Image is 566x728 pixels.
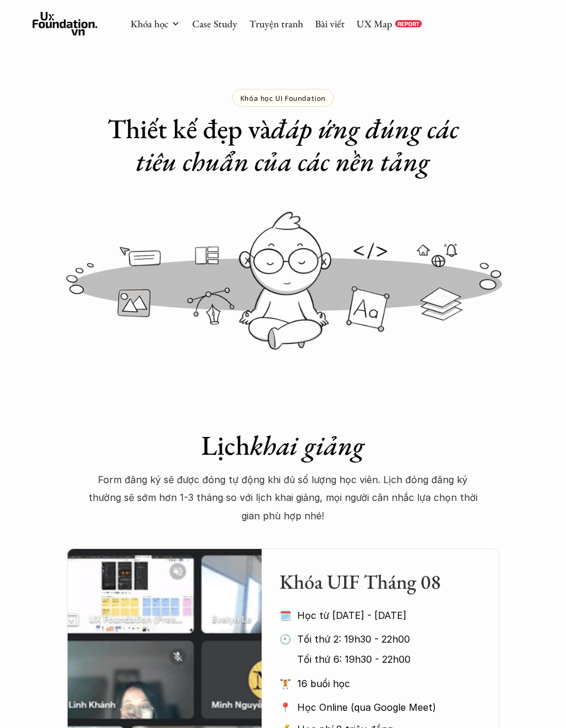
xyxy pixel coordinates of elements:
a: Case Study [192,17,237,30]
p: Học Online (qua Google Meet) [297,698,464,716]
a: REPORT [395,20,422,27]
h1: Lịch [85,429,481,462]
p: 🏋️ [279,675,291,692]
a: Truyện tranh [249,17,303,30]
p: Học từ [DATE] - [DATE] [297,606,438,624]
em: khai giảng [250,427,364,463]
h1: Thiết kế đẹp và [85,113,481,178]
a: UX Map [357,17,392,30]
h2: Khóa UIF Tháng 08 [279,570,464,594]
p: 16 buổi học [297,675,464,692]
em: đáp ứng đúng các tiêu chuẩn của các nền tảng [136,111,465,179]
p: Tối thứ 6: 19h30 - 22h00 [297,650,464,668]
p: 🕙 [279,630,291,648]
a: Bài viết [315,17,345,30]
p: Form đăng ký sẽ được đóng tự động khi đủ số lượng học viên. Lịch đóng đăng ký thường sẽ sớm hơn 1... [85,471,481,525]
p: Khóa học UI Foundation [240,94,326,102]
p: REPORT [398,20,419,27]
p: Tối thứ 2: 19h30 - 22h00 [297,630,464,648]
p: 📍 [279,702,291,713]
p: 🗓️ [279,606,291,624]
a: Khóa học [131,17,168,30]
